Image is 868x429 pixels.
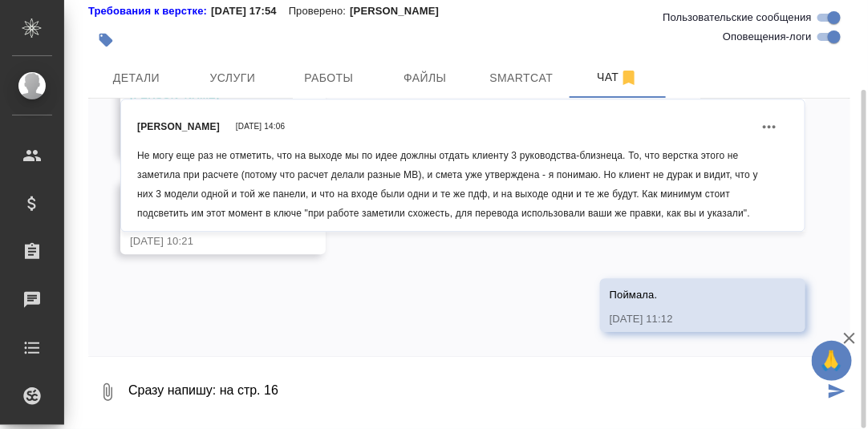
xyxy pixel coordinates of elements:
button: Действия [750,107,789,146]
p: [PERSON_NAME] [350,3,451,19]
button: 🙏 [812,341,852,381]
span: Smartcat [483,68,560,88]
span: Файлы [387,68,464,88]
div: Нажми, чтобы открыть папку с инструкцией [88,3,211,19]
span: Чат [579,67,656,87]
span: Поймала. [610,289,658,301]
span: [DATE] 14:06 [236,123,285,131]
svg: Отписаться [619,68,639,87]
span: Пользовательские сообщения [663,10,812,26]
span: [PERSON_NAME] [137,122,220,132]
a: Требования к верстке: [88,3,211,19]
span: Не могу еще раз не отметить, что на выходе мы по идее дожлны отдать клиенту 3 руководства-близнец... [137,150,758,219]
div: [DATE] 10:21 [130,233,270,249]
span: Оповещения-логи [723,29,812,45]
span: Услуги [194,68,271,88]
button: Добавить тэг [88,22,124,58]
p: [DATE] 17:54 [211,3,289,19]
span: Детали [98,68,175,88]
span: 🙏 [818,344,846,378]
p: Проверено: [289,3,351,19]
div: [DATE] 11:12 [610,311,749,327]
span: Работы [290,68,367,88]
